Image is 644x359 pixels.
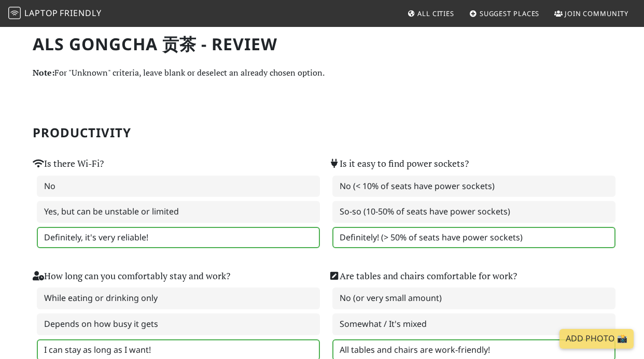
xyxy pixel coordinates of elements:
[37,288,320,309] label: While eating or drinking only
[24,7,58,19] span: Laptop
[33,269,230,283] label: How long can you comfortably stay and work?
[403,4,458,23] a: All Cities
[328,156,469,171] label: Is it easy to find power sockets?
[328,269,517,283] label: Are tables and chairs comfortable for work?
[559,329,634,349] a: Add Photo 📸
[332,201,615,223] label: So-so (10-50% of seats have power sockets)
[60,7,101,19] span: Friendly
[33,67,54,78] strong: Note:
[465,4,544,23] a: Suggest Places
[33,66,611,80] p: For "Unknown" criteria, leave blank or deselect an already chosen option.
[332,176,615,197] label: No (< 10% of seats have power sockets)
[480,9,540,18] span: Suggest Places
[8,7,21,19] img: LaptopFriendly
[332,313,615,335] label: Somewhat / It's mixed
[33,34,611,54] h1: ALS Gongcha 贡茶 - Review
[37,201,320,223] label: Yes, but can be unstable or limited
[37,176,320,197] label: No
[37,313,320,335] label: Depends on how busy it gets
[417,9,454,18] span: All Cities
[550,4,633,23] a: Join Community
[565,9,628,18] span: Join Community
[332,227,615,249] label: Definitely! (> 50% of seats have power sockets)
[37,227,320,249] label: Definitely, it's very reliable!
[33,125,611,140] h2: Productivity
[332,288,615,309] label: No (or very small amount)
[33,156,104,171] label: Is there Wi-Fi?
[8,5,102,23] a: LaptopFriendly LaptopFriendly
